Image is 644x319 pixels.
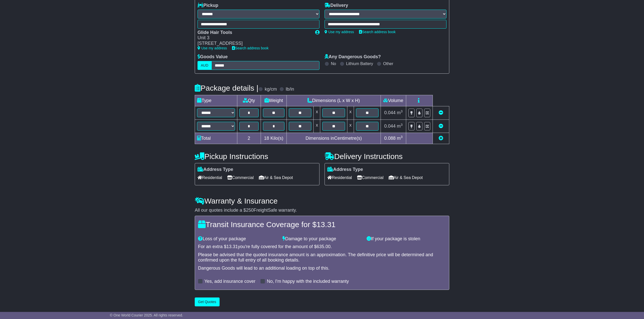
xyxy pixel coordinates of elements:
span: 0.044 [384,110,396,115]
label: AUD [198,61,212,70]
div: For an extra $ you're fully covered for the amount of $ . [198,244,446,250]
label: Address Type [198,167,233,172]
span: m [397,110,403,115]
h4: Warranty & Insurance [195,197,449,205]
div: Glide Hair Tools [198,30,310,35]
h4: Pickup Instructions [195,152,319,161]
label: Yes, add insurance cover [204,279,255,284]
label: No, I'm happy with the included warranty [267,279,349,284]
td: Dimensions in Centimetre(s) [287,133,381,144]
td: Total [195,133,237,144]
td: Kilo(s) [261,133,287,144]
td: x [347,106,354,119]
label: kg/cm [265,87,277,92]
a: Remove this item [439,124,443,129]
span: Air & Sea Depot [389,174,423,182]
a: Search address book [232,46,269,50]
span: 13.31 [316,220,335,229]
td: 2 [237,133,261,144]
span: Residential [198,174,222,182]
div: [STREET_ADDRESS] [198,41,310,46]
div: Loss of your package [195,236,280,242]
label: Lithium Battery [346,61,373,66]
span: © One World Courier 2025. All rights reserved. [110,313,183,317]
label: Goods Value [198,54,228,60]
div: Damage to your package [280,236,364,242]
td: x [314,106,320,119]
sup: 3 [401,123,403,127]
td: Type [195,95,237,106]
a: Add new item [439,136,443,141]
span: 0.044 [384,124,396,129]
label: Pickup [198,3,218,8]
label: No [331,61,336,66]
span: m [397,136,403,141]
td: Dimensions (L x W x H) [287,95,381,106]
div: If your package is stolen [364,236,449,242]
span: 0.088 [384,136,396,141]
div: All our quotes include a $ FreightSafe warranty. [195,208,449,213]
span: Air & Sea Depot [259,174,293,182]
label: Address Type [327,167,363,172]
span: m [397,124,403,129]
div: Unit 3 [198,35,310,41]
a: Use my address [325,30,354,34]
a: Search address book [359,30,396,34]
sup: 3 [401,135,403,139]
td: Qty [237,95,261,106]
span: 13.31 [226,244,238,249]
sup: 3 [401,109,403,113]
a: Use my address [198,46,227,50]
span: Commercial [227,174,254,182]
label: lb/in [286,87,294,92]
div: Please be advised that the quoted insurance amount is an approximation. The definitive price will... [198,252,446,263]
span: Residential [327,174,352,182]
span: Commercial [357,174,383,182]
span: 250 [246,208,254,213]
a: Remove this item [439,110,443,115]
td: Weight [261,95,287,106]
label: Other [383,61,393,66]
button: Get Quotes [195,297,220,306]
label: Delivery [325,3,348,8]
td: Volume [381,95,406,106]
label: Any Dangerous Goods? [325,54,381,60]
h4: Package details | [195,84,258,92]
h4: Transit Insurance Coverage for $ [198,220,446,229]
td: x [314,119,320,133]
td: x [347,119,354,133]
div: Dangerous Goods will lead to an additional loading on top of this. [198,266,446,271]
h4: Delivery Instructions [325,152,449,161]
span: 635.00 [317,244,331,249]
span: 18 [264,136,269,141]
